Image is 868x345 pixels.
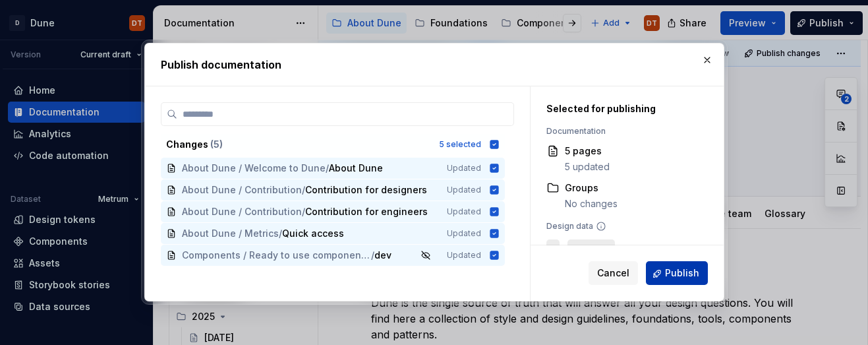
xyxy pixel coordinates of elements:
[374,249,400,262] span: dev
[182,249,371,262] span: Components / Ready to use components / Core components / Buttons / Button
[182,205,302,218] span: About Dune / Contribution
[565,197,618,210] div: No changes
[370,249,374,262] span: /
[565,181,618,195] div: Groups
[447,228,481,239] span: Updated
[282,227,344,240] span: Quick access
[182,227,279,240] span: About Dune / Metrics
[279,227,282,240] span: /
[447,250,481,261] span: Updated
[166,138,431,151] div: Changes
[439,139,481,150] div: 5 selected
[447,185,481,195] span: Updated
[565,144,610,158] div: 5 pages
[326,162,329,175] span: /
[302,205,305,218] span: /
[546,126,701,137] div: Documentation
[305,205,428,218] span: Contribution for engineers
[546,102,701,115] div: Selected for publishing
[447,163,481,173] span: Updated
[182,183,302,197] span: About Dune / Contribution
[329,162,383,175] span: About Dune
[565,160,610,173] div: 5 updated
[161,57,708,73] h2: Publish documentation
[546,221,701,232] div: Design data
[210,139,223,150] span: ( 5 )
[182,162,326,175] span: About Dune / Welcome to Dune
[305,183,427,197] span: Contribution for designers
[597,267,629,280] span: Cancel
[589,262,638,286] button: Cancel
[665,267,699,280] span: Publish
[447,206,481,217] span: Updated
[646,262,708,286] button: Publish
[302,183,305,197] span: /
